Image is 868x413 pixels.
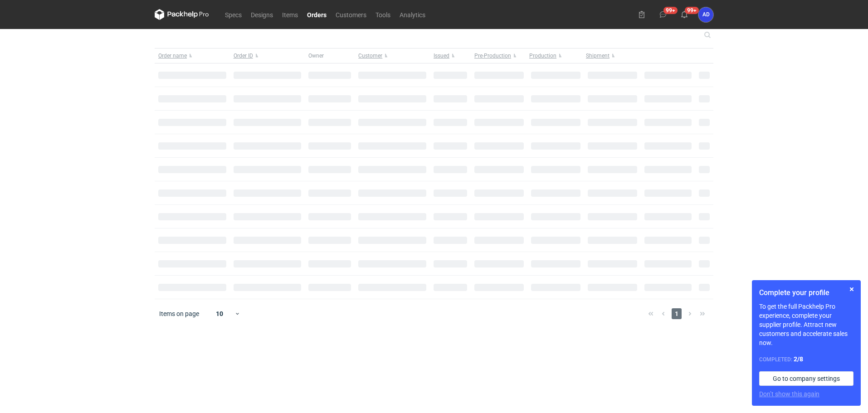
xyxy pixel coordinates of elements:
[358,52,382,59] span: Customer
[331,9,371,20] a: Customers
[846,284,857,295] button: Skip for now
[434,52,449,59] span: Issued
[155,9,209,20] svg: Packhelp Pro
[246,9,278,20] a: Designs
[471,49,527,63] button: Pre-Production
[584,49,641,63] button: Shipment
[430,49,471,63] button: Issued
[234,52,253,59] span: Order ID
[586,52,610,59] span: Shipment
[395,9,430,20] a: Analytics
[159,309,199,318] span: Items on page
[230,49,305,63] button: Order ID
[155,49,230,63] button: Order name
[656,7,670,22] button: 99+
[677,7,692,22] button: 99+
[355,49,430,63] button: Customer
[474,52,511,59] span: Pre-Production
[759,355,853,364] div: Completed:
[672,308,682,319] span: 1
[698,7,713,22] div: Anita Dolczewska
[308,52,324,59] span: Owner
[794,355,803,363] strong: 2 / 8
[302,9,331,20] a: Orders
[220,9,246,20] a: Specs
[278,9,302,20] a: Items
[759,371,853,386] a: Go to company settings
[759,287,853,298] h1: Complete your profile
[205,307,234,320] div: 10
[759,302,853,347] p: To get the full Packhelp Pro experience, complete your supplier profile. Attract new customers an...
[527,49,584,63] button: Production
[759,389,819,398] button: Don’t show this again
[698,7,713,22] button: AD
[529,52,556,59] span: Production
[158,52,187,59] span: Order name
[371,9,395,20] a: Tools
